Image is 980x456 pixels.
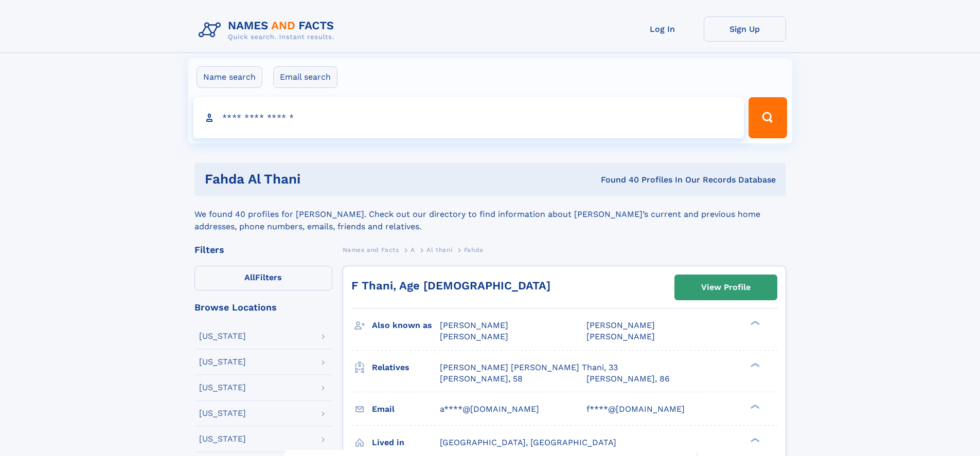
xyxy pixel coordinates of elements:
[748,403,760,410] div: ❯
[199,409,246,417] div: [US_STATE]
[199,358,246,366] div: [US_STATE]
[701,276,751,299] div: View Profile
[372,359,440,376] h3: Relatives
[411,243,415,256] a: A
[194,245,332,254] div: Filters
[464,246,484,253] span: Fahda
[440,362,618,373] a: [PERSON_NAME] [PERSON_NAME] Thani, 33
[193,97,744,138] input: search input
[440,373,523,385] a: [PERSON_NAME], 58
[451,174,776,186] div: Found 40 Profiles In Our Records Database
[194,16,343,44] img: Logo Names and Facts
[372,434,440,451] h3: Lived in
[440,437,616,447] span: [GEOGRAPHIC_DATA], [GEOGRAPHIC_DATA]
[411,246,415,253] span: A
[205,173,451,186] h1: Fahda Al Thani
[199,435,246,443] div: [US_STATE]
[343,243,399,256] a: Names and Facts
[621,16,704,42] a: Log In
[440,320,508,330] span: [PERSON_NAME]
[194,196,786,233] div: We found 40 profiles for [PERSON_NAME]. Check out our directory to find information about [PERSON...
[586,373,670,385] a: [PERSON_NAME], 86
[440,332,508,341] span: [PERSON_NAME]
[372,400,440,418] h3: Email
[748,436,760,443] div: ❯
[586,332,655,341] span: [PERSON_NAME]
[586,320,655,330] span: [PERSON_NAME]
[704,16,786,42] a: Sign Up
[351,279,550,292] a: F Thani, Age [DEMOGRAPHIC_DATA]
[194,266,332,290] label: Filters
[749,97,787,138] button: Search Button
[199,332,246,340] div: [US_STATE]
[194,303,332,312] div: Browse Locations
[273,66,337,88] label: Email search
[197,66,262,88] label: Name search
[748,320,760,326] div: ❯
[675,275,777,300] a: View Profile
[748,361,760,368] div: ❯
[426,246,452,253] span: Al thani
[372,317,440,334] h3: Also known as
[426,243,452,256] a: Al thani
[244,272,255,282] span: All
[199,384,246,392] div: [US_STATE]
